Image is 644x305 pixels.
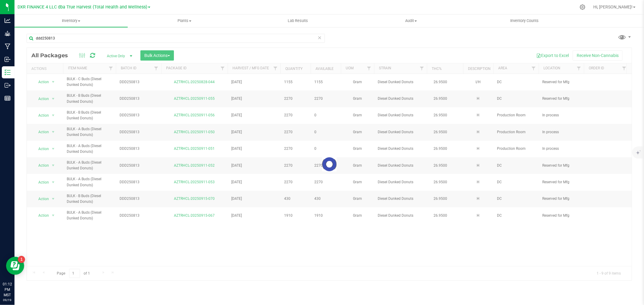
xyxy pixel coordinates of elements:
[14,14,128,27] a: Inventory
[318,34,322,42] span: Clear
[14,18,128,24] span: Inventory
[5,56,11,62] inline-svg: Inbound
[579,4,586,10] div: Manage settings
[468,14,581,27] a: Inventory Counts
[6,257,24,275] iframe: Resource center
[241,14,354,27] a: Lab Results
[5,43,11,49] inline-svg: Manufacturing
[18,5,147,10] span: DXR FINANCE 4 LLC dba True Harvest (Total Health and Wellness)
[27,34,325,43] input: Search Package ID, Item Name, SKU, Lot or Part Number...
[280,18,316,24] span: Lab Results
[3,281,12,298] p: 01:12 PM MST
[502,18,547,24] span: Inventory Counts
[128,14,241,27] a: Plants
[593,5,633,9] span: Hi, [PERSON_NAME]!
[5,95,11,101] inline-svg: Reports
[3,298,12,302] p: 09/19
[5,30,11,36] inline-svg: Grow
[354,14,468,27] a: Audit
[5,17,11,24] inline-svg: Analytics
[5,82,11,88] inline-svg: Outbound
[18,256,25,263] iframe: Resource center unread badge
[355,18,467,24] span: Audit
[128,18,241,24] span: Plants
[5,69,11,75] inline-svg: Inventory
